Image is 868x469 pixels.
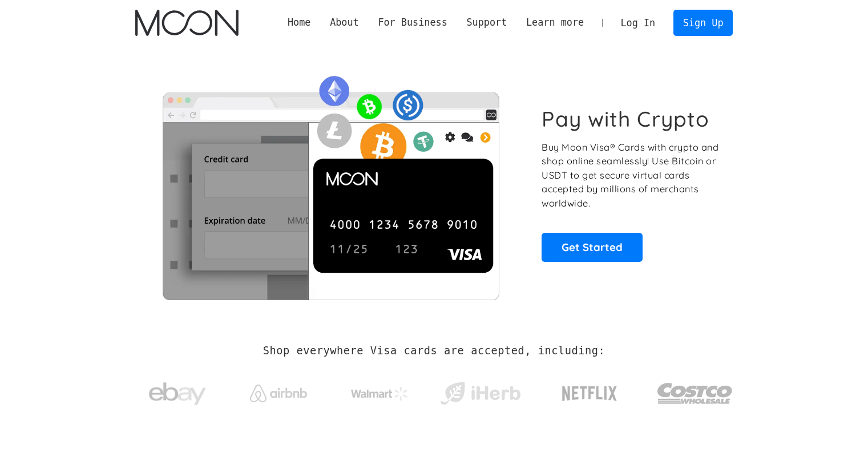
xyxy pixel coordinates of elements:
[539,368,641,414] a: Netflix
[337,375,422,406] a: Walmart
[149,376,206,412] img: ebay
[438,367,523,414] a: iHerb
[135,365,220,418] a: ebay
[236,373,321,408] a: Airbnb
[542,106,709,132] h1: Pay with Crypto
[657,361,733,421] a: Costco
[135,10,239,36] a: home
[250,385,307,402] img: Airbnb
[526,15,584,30] div: Learn more
[466,15,507,30] div: Support
[135,10,239,36] img: Moon Logo
[561,379,618,408] img: Netflix
[378,15,447,30] div: For Business
[135,68,526,300] img: Moon Cards let you spend your crypto anywhere Visa is accepted.
[278,15,320,30] a: Home
[369,15,457,30] div: For Business
[438,379,523,409] img: iHerb
[673,10,733,35] a: Sign Up
[516,15,594,30] div: Learn more
[611,10,665,35] a: Log In
[320,15,368,30] div: About
[542,140,720,211] p: Buy Moon Visa® Cards with crypto and shop online seamlessly! Use Bitcoin or USDT to get secure vi...
[351,387,408,401] img: Walmart
[263,345,605,357] h2: Shop everywhere Visa cards are accepted, including:
[657,372,733,415] img: Costco
[542,233,643,261] a: Get Started
[330,15,359,30] div: About
[457,15,516,30] div: Support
